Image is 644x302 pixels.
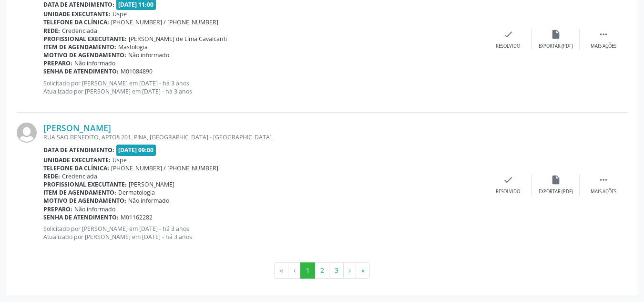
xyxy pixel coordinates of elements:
[43,27,60,35] b: Rede:
[43,197,126,205] b: Motivo de agendamento:
[62,27,97,35] span: Credenciada
[598,29,609,40] i: 
[43,205,72,213] b: Preparo:
[128,197,169,205] span: Não informado
[62,172,97,180] span: Credenciada
[43,146,114,154] b: Data de atendimento:
[43,10,111,18] b: Unidade executante:
[121,67,153,75] span: M01084890
[116,145,156,156] span: [DATE] 09:00
[118,188,155,197] span: Dermatologia
[43,213,119,221] b: Senha de atendimento:
[17,123,37,143] img: img
[315,262,329,279] button: Go to page 2
[74,59,115,67] span: Não informado
[503,29,513,40] i: check
[43,188,116,197] b: Item de agendamento:
[43,35,127,43] b: Profissional executante:
[43,18,109,26] b: Telefone da clínica:
[598,175,609,185] i: 
[43,51,126,59] b: Motivo de agendamento:
[112,10,127,18] span: Uspe
[129,35,227,43] span: [PERSON_NAME] de Lima Cavalcanti
[43,180,127,188] b: Profissional executante:
[591,43,616,50] div: Mais ações
[539,188,573,195] div: Exportar (PDF)
[128,51,169,59] span: Não informado
[129,180,174,188] span: [PERSON_NAME]
[112,156,127,164] span: Uspe
[43,67,119,75] b: Senha de atendimento:
[118,43,148,51] span: Mastologia
[43,225,484,241] p: Solicitado por [PERSON_NAME] em [DATE] - há 3 anos Atualizado por [PERSON_NAME] em [DATE] - há 3 ...
[43,164,109,172] b: Telefone da clínica:
[111,18,218,26] span: [PHONE_NUMBER] / [PHONE_NUMBER]
[121,213,153,221] span: M01162282
[591,188,616,195] div: Mais ações
[43,156,111,164] b: Unidade executante:
[43,123,111,133] a: [PERSON_NAME]
[43,172,60,180] b: Rede:
[343,262,356,279] button: Go to next page
[356,262,370,279] button: Go to last page
[43,43,116,51] b: Item de agendamento:
[43,59,72,67] b: Preparo:
[300,262,315,279] button: Go to page 1
[43,0,114,9] b: Data de atendimento:
[496,188,520,195] div: Resolvido
[43,133,484,141] div: RUA SAO BENEDITO, APTO§ 201, PINA, [GEOGRAPHIC_DATA] - [GEOGRAPHIC_DATA]
[551,29,561,40] i: insert_drive_file
[17,262,627,279] ul: Pagination
[111,164,218,172] span: [PHONE_NUMBER] / [PHONE_NUMBER]
[551,175,561,185] i: insert_drive_file
[43,79,484,95] p: Solicitado por [PERSON_NAME] em [DATE] - há 3 anos Atualizado por [PERSON_NAME] em [DATE] - há 3 ...
[329,262,344,279] button: Go to page 3
[503,175,513,185] i: check
[496,43,520,50] div: Resolvido
[539,43,573,50] div: Exportar (PDF)
[74,205,115,213] span: Não informado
